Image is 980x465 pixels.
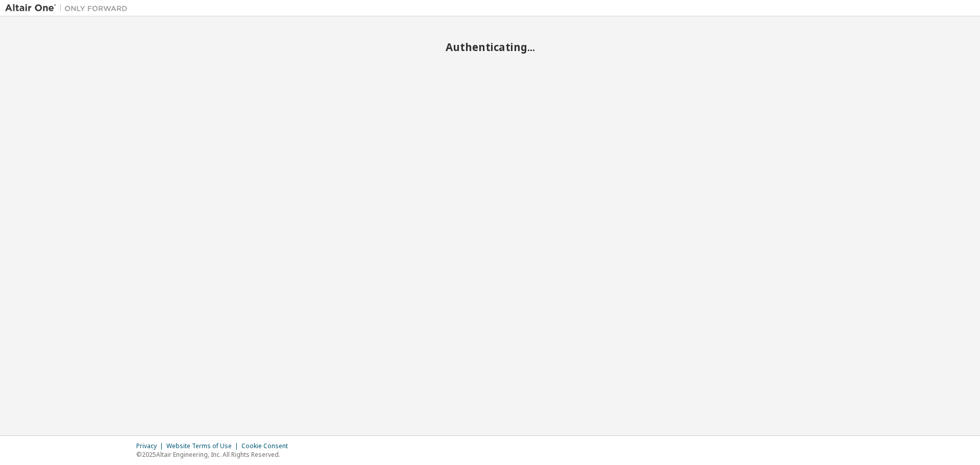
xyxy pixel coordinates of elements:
[241,442,294,450] div: Cookie Consent
[136,450,294,459] p: © 2025 Altair Engineering, Inc. All Rights Reserved.
[166,442,241,450] div: Website Terms of Use
[5,40,975,54] h2: Authenticating...
[5,3,133,13] img: Altair One
[136,442,166,450] div: Privacy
